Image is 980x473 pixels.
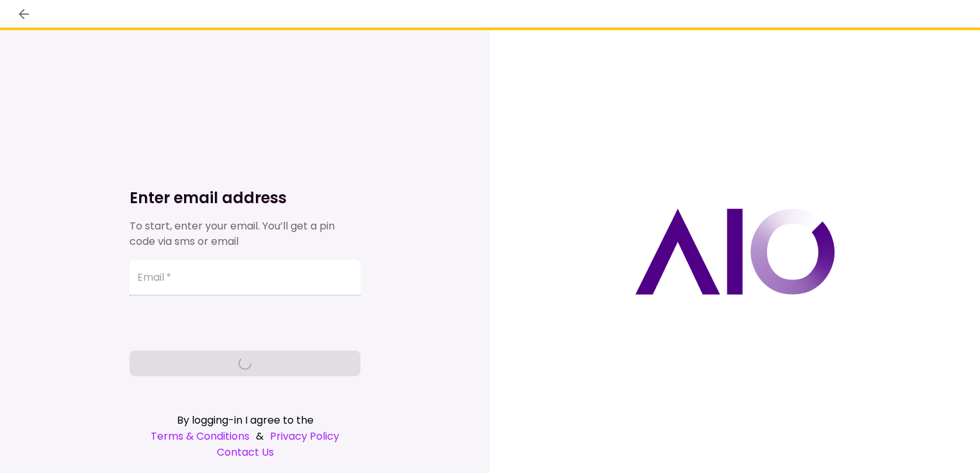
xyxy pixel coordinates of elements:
[151,428,249,444] a: Terms & Conditions
[130,219,360,249] div: To start, enter your email. You’ll get a pin code via sms or email
[635,208,835,295] img: AIO logo
[270,428,339,444] a: Privacy Policy
[130,188,360,208] h1: Enter email address
[130,444,360,460] a: Contact Us
[130,412,360,428] div: By logging-in I agree to the
[13,3,35,25] button: back
[130,428,360,444] div: &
